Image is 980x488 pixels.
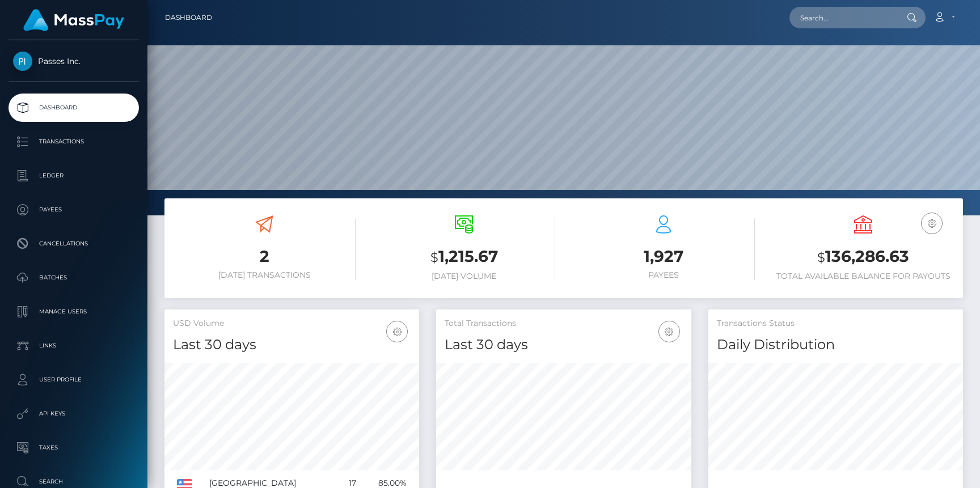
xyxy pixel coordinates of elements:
[13,405,134,422] p: API Keys
[9,366,139,394] a: User Profile
[373,245,555,269] h3: 1,215.67
[772,271,954,281] h6: Total Available Balance for Payouts
[445,318,682,329] h5: Total Transactions
[445,335,682,355] h4: Last 30 days
[9,230,139,258] a: Cancellations
[13,99,134,116] p: Dashboard
[9,434,139,462] a: Taxes
[173,318,411,329] h5: USD Volume
[13,133,134,150] p: Transactions
[165,6,212,29] a: Dashboard
[572,245,755,268] h3: 1,927
[173,270,356,280] h6: [DATE] Transactions
[430,249,438,265] small: $
[9,400,139,428] a: API Keys
[717,335,954,355] h4: Daily Distribution
[13,439,134,456] p: Taxes
[13,167,134,184] p: Ledger
[789,7,896,28] input: Search...
[373,271,555,281] h6: [DATE] Volume
[13,269,134,286] p: Batches
[9,128,139,156] a: Transactions
[9,94,139,122] a: Dashboard
[9,196,139,224] a: Payees
[13,371,134,388] p: User Profile
[13,303,134,320] p: Manage Users
[13,235,134,252] p: Cancellations
[9,56,139,66] span: Passes Inc.
[173,335,411,355] h4: Last 30 days
[717,318,954,329] h5: Transactions Status
[13,52,32,71] img: Passes Inc.
[23,9,124,31] img: MassPay Logo
[9,298,139,326] a: Manage Users
[9,332,139,360] a: Links
[13,201,134,218] p: Payees
[572,270,755,280] h6: Payees
[173,245,356,268] h3: 2
[817,249,825,265] small: $
[13,337,134,354] p: Links
[9,264,139,292] a: Batches
[9,162,139,190] a: Ledger
[772,245,954,269] h3: 136,286.63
